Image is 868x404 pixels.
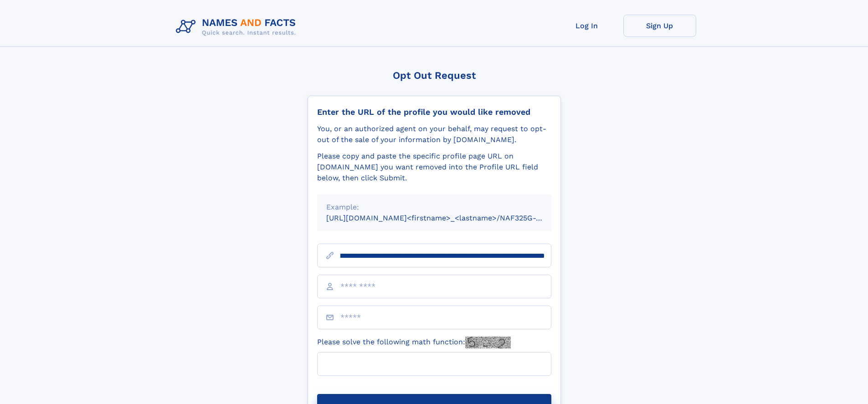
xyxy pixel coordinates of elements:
[550,15,623,37] a: Log In
[326,202,542,213] div: Example:
[623,15,696,37] a: Sign Up
[317,151,551,184] div: Please copy and paste the specific profile page URL on [DOMAIN_NAME] you want removed into the Pr...
[172,15,303,39] img: Logo Names and Facts
[317,123,551,145] div: You, or an authorized agent on your behalf, may request to opt-out of the sale of your informatio...
[317,337,511,348] label: Please solve the following math function:
[326,214,569,222] small: [URL][DOMAIN_NAME]<firstname>_<lastname>/NAF325G-xxxxxxxx
[308,70,561,81] div: Opt Out Request
[317,107,551,117] div: Enter the URL of the profile you would like removed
